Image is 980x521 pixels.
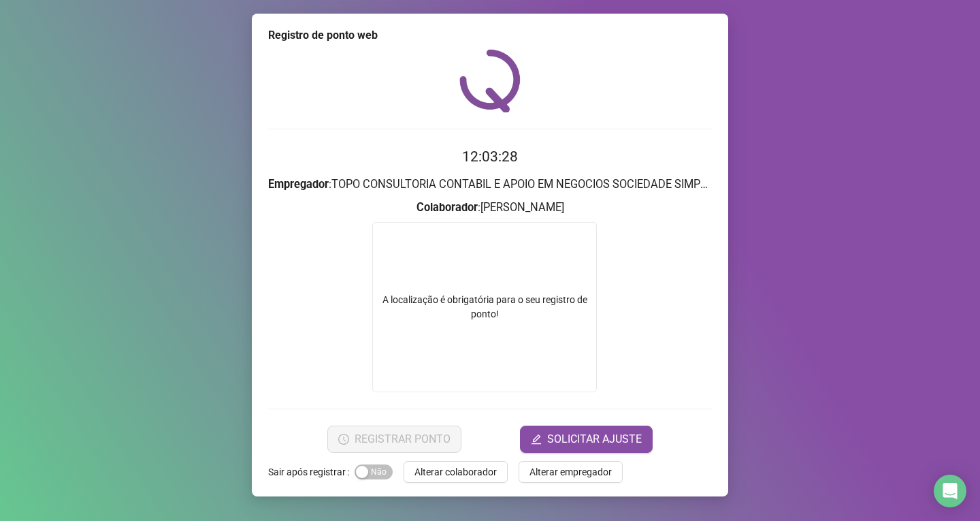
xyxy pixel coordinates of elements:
button: REGISTRAR PONTO [327,426,461,453]
strong: Colaborador [416,201,478,214]
span: SOLICITAR AJUSTE [547,431,642,447]
label: Sair após registrar [268,461,355,483]
span: Alterar empregador [529,464,612,479]
button: editSOLICITAR AJUSTE [520,426,653,453]
div: Open Intercom Messenger [934,475,966,507]
div: Registro de ponto web [268,27,712,44]
button: Alterar empregador [519,461,623,483]
div: A localização é obrigatória para o seu registro de ponto! [373,293,596,321]
h3: : [PERSON_NAME] [268,199,712,217]
img: QRPoint [459,49,521,112]
button: Alterar colaborador [404,461,508,483]
time: 12:03:28 [462,148,518,165]
strong: Empregador [268,178,329,191]
span: Alterar colaborador [414,464,497,479]
h3: : TOPO CONSULTORIA CONTABIL E APOIO EM NEGOCIOS SOCIEDADE SIMPLES [268,176,712,193]
span: edit [531,434,542,445]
